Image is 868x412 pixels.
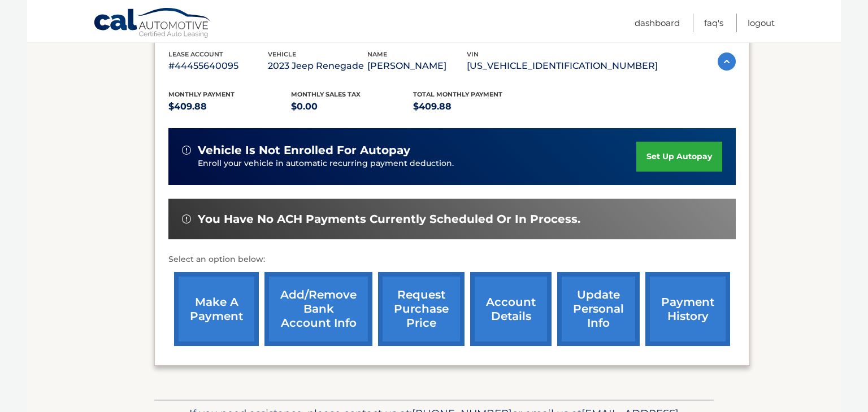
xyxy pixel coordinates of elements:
[198,143,410,157] span: vehicle is not enrolled for autopay
[168,50,223,58] span: lease account
[636,142,722,172] a: set up autopay
[467,50,479,58] span: vin
[174,272,259,346] a: make a payment
[198,212,580,226] span: You have no ACH payments currently scheduled or in process.
[264,272,372,346] a: Add/Remove bank account info
[470,272,552,346] a: account details
[168,99,291,115] p: $409.88
[168,58,268,74] p: #44455640095
[367,50,387,58] span: name
[291,99,414,115] p: $0.00
[291,90,361,98] span: Monthly sales Tax
[198,157,636,170] p: Enroll your vehicle in automatic recurring payment deduction.
[413,99,536,115] p: $409.88
[182,214,191,223] img: alert-white.svg
[704,14,723,32] a: FAQ's
[168,90,235,98] span: Monthly Payment
[413,90,502,98] span: Total Monthly Payment
[182,146,191,155] img: alert-white.svg
[268,50,296,58] span: vehicle
[718,52,736,71] img: accordion-active.svg
[467,58,658,74] p: [US_VEHICLE_IDENTIFICATION_NUMBER]
[748,14,775,32] a: Logout
[635,14,680,32] a: Dashboard
[268,58,367,74] p: 2023 Jeep Renegade
[93,7,212,40] a: Cal Automotive
[168,253,736,266] p: Select an option below:
[378,272,465,346] a: request purchase price
[367,58,467,74] p: [PERSON_NAME]
[645,272,730,346] a: payment history
[557,272,640,346] a: update personal info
